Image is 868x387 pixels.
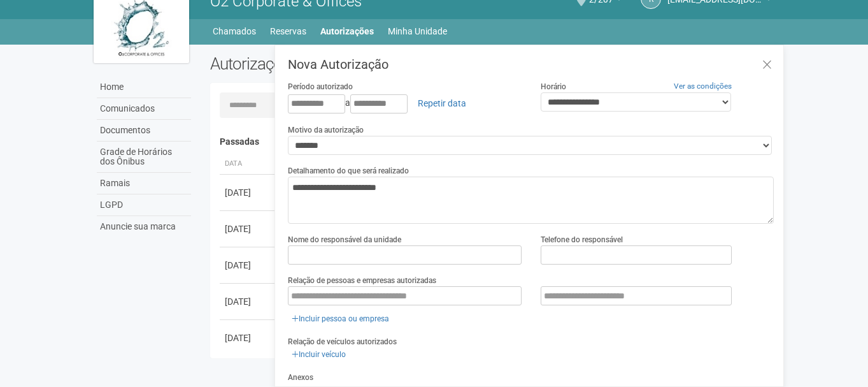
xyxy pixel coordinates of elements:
h4: Passadas [220,137,765,147]
a: Documentos [97,120,191,142]
a: Anuncie sua marca [97,216,191,237]
label: Período autorizado [288,81,353,92]
label: Anexos [288,372,313,383]
label: Relação de pessoas e empresas autorizadas [288,275,436,286]
a: Ver as condições [674,82,732,91]
div: a [288,92,522,114]
a: Reservas [270,22,306,40]
div: [DATE] [225,186,272,199]
div: [DATE] [225,295,272,308]
div: [DATE] [225,332,272,344]
h2: Autorizações [210,54,483,73]
label: Nome do responsável da unidade [288,234,401,245]
label: Motivo da autorização [288,124,364,136]
h3: Nova Autorização [288,58,774,71]
a: Autorizações [320,22,374,40]
a: LGPD [97,194,191,216]
a: Ramais [97,173,191,194]
a: Repetir data [409,92,474,114]
label: Relação de veículos autorizados [288,336,397,347]
a: Comunicados [97,98,191,120]
label: Horário [541,81,566,92]
div: [DATE] [225,223,272,235]
a: Incluir pessoa ou empresa [288,312,393,326]
a: Grade de Horários dos Ônibus [97,142,191,173]
th: Data [220,154,277,175]
label: Telefone do responsável [541,234,623,245]
a: Home [97,77,191,98]
label: Detalhamento do que será realizado [288,165,409,177]
div: [DATE] [225,259,272,272]
a: Minha Unidade [388,22,447,40]
a: Chamados [213,22,256,40]
a: Incluir veículo [288,347,350,361]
